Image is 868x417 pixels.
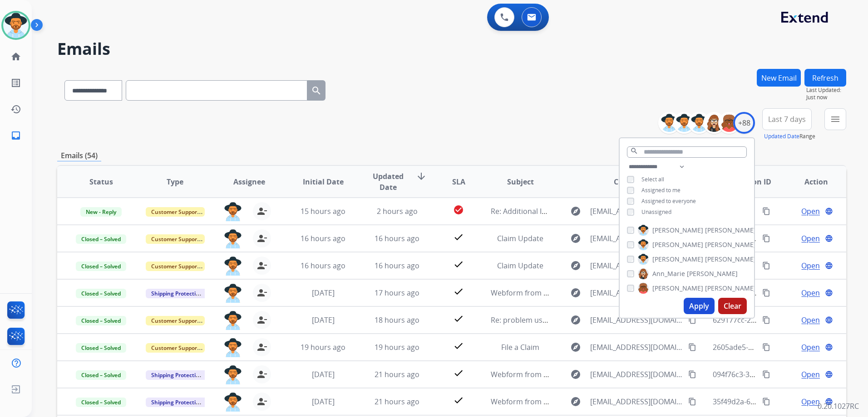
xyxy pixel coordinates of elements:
[818,401,859,412] p: 0.20.1027RC
[641,175,664,183] span: Select all
[570,396,581,407] mat-icon: explore
[491,397,696,407] span: Webform from [EMAIL_ADDRESS][DOMAIN_NAME] on [DATE]
[10,51,21,62] mat-icon: home
[713,315,848,325] span: 629177cc-2fc0-4c13-8077-560c7391763c
[146,207,205,217] span: Customer Support
[301,342,345,352] span: 19 hours ago
[256,315,267,325] mat-icon: person_remove
[3,13,29,38] img: avatar
[713,397,848,407] span: 35f49d2a-68c1-4d5f-aaf0-25ed51a3347c
[375,342,419,352] span: 19 hours ago
[570,233,581,244] mat-icon: explore
[825,262,833,270] mat-icon: language
[416,171,427,182] mat-icon: arrow_downward
[377,206,418,216] span: 2 hours ago
[453,395,464,406] mat-icon: check
[762,289,770,297] mat-icon: content_copy
[825,234,833,242] mat-icon: language
[825,289,833,297] mat-icon: language
[825,343,833,351] mat-icon: language
[733,112,755,134] div: +88
[10,104,21,115] mat-icon: history
[146,289,208,298] span: Shipping Protection
[453,340,464,351] mat-icon: check
[256,396,267,407] mat-icon: person_remove
[590,233,683,244] span: [EMAIL_ADDRESS][DOMAIN_NAME]
[570,315,581,325] mat-icon: explore
[76,343,126,353] span: Closed – Solved
[570,369,581,380] mat-icon: explore
[224,311,242,330] img: agent-avatar
[684,298,715,314] button: Apply
[801,315,820,325] span: Open
[762,108,812,130] button: Last 7 days
[806,87,846,94] span: Last Updated:
[312,288,335,298] span: [DATE]
[256,233,267,244] mat-icon: person_remove
[224,365,242,384] img: agent-avatar
[825,207,833,215] mat-icon: language
[491,369,696,379] span: Webform from [EMAIL_ADDRESS][DOMAIN_NAME] on [DATE]
[652,269,685,278] span: Ann_Marie
[312,369,335,379] span: [DATE]
[590,369,683,380] span: [EMAIL_ADDRESS][DOMAIN_NAME]
[688,370,696,378] mat-icon: content_copy
[224,229,242,248] img: agent-avatar
[705,284,756,293] span: [PERSON_NAME]
[801,396,820,407] span: Open
[825,370,833,378] mat-icon: language
[806,94,846,101] span: Just now
[146,398,208,407] span: Shipping Protection
[762,370,770,378] mat-icon: content_copy
[713,369,850,379] span: 094f76c3-3bdc-4ba6-8ae2-e598d1af1cb0
[452,176,465,187] span: SLA
[375,397,419,407] span: 21 hours ago
[801,287,820,298] span: Open
[825,316,833,324] mat-icon: language
[590,315,683,325] span: [EMAIL_ADDRESS][DOMAIN_NAME]
[590,287,683,298] span: [EMAIL_ADDRESS][DOMAIN_NAME]
[224,284,242,303] img: agent-avatar
[570,260,581,271] mat-icon: explore
[830,114,841,125] mat-icon: menu
[224,257,242,276] img: agent-avatar
[375,288,419,298] span: 17 hours ago
[311,85,322,96] mat-icon: search
[303,176,344,187] span: Initial Date
[705,226,756,235] span: [PERSON_NAME]
[301,233,345,243] span: 16 hours ago
[762,343,770,351] mat-icon: content_copy
[801,206,820,217] span: Open
[57,40,846,58] h2: Emails
[167,176,183,187] span: Type
[375,315,419,325] span: 18 hours ago
[570,287,581,298] mat-icon: explore
[453,313,464,324] mat-icon: check
[57,150,101,161] p: Emails (54)
[801,233,820,244] span: Open
[76,370,126,380] span: Closed – Solved
[762,207,770,215] mat-icon: content_copy
[453,259,464,270] mat-icon: check
[652,255,703,264] span: [PERSON_NAME]
[453,204,464,215] mat-icon: check_circle
[76,316,126,325] span: Closed – Solved
[76,398,126,407] span: Closed – Solved
[762,398,770,406] mat-icon: content_copy
[764,133,799,140] button: Updated Date
[590,260,683,271] span: [EMAIL_ADDRESS][DOMAIN_NAME]
[764,132,815,140] span: Range
[146,234,205,244] span: Customer Support
[453,232,464,242] mat-icon: check
[146,370,208,380] span: Shipping Protection
[762,262,770,270] mat-icon: content_copy
[146,343,205,353] span: Customer Support
[652,226,703,235] span: [PERSON_NAME]
[713,342,853,352] span: 2605ade5-3a37-4486-972a-5989016900de
[762,316,770,324] mat-icon: content_copy
[491,288,696,298] span: Webform from [EMAIL_ADDRESS][DOMAIN_NAME] on [DATE]
[491,315,634,325] span: Re: problem using virtual card on amazon
[224,338,242,357] img: agent-avatar
[256,369,267,380] mat-icon: person_remove
[688,343,696,351] mat-icon: content_copy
